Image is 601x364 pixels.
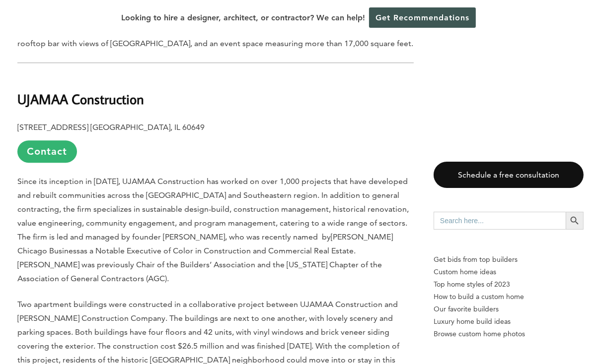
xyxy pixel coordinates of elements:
[369,7,476,28] a: Get Recommendations
[569,215,580,226] svg: Search
[17,122,205,132] b: [STREET_ADDRESS] [GEOGRAPHIC_DATA], IL 60649
[17,232,393,255] span: [PERSON_NAME] Chicago Business
[434,303,584,315] a: Our favorite builders
[17,140,77,163] a: Contact
[434,253,584,266] p: Get bids from top builders
[434,162,584,188] a: Schedule a free consultation
[434,266,584,278] a: Custom home ideas
[434,278,584,291] a: Top home styles of 2023
[17,90,144,108] b: UJAMAA Construction
[434,315,584,328] a: Luxury home build ideas
[434,212,566,230] input: Search here...
[434,328,584,340] a: Browse custom home photos
[434,291,584,303] a: How to build a custom home
[17,246,382,283] span: as a Notable Executive of Color in Construction and Commercial Real Estate. [PERSON_NAME] was pre...
[17,177,411,242] span: Since its inception in [DATE], UJAMAA Construction has worked on over 1,000 projects that have de...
